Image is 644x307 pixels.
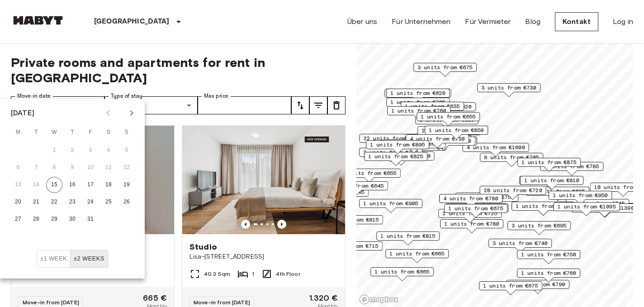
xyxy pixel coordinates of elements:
span: Monday [10,123,26,142]
span: Private rooms and apartments for rent in [GEOGRAPHIC_DATA] [11,55,346,85]
button: 27 [10,211,26,227]
span: 3 units from €675 [417,63,473,71]
span: 4th Floor [276,270,300,278]
span: Lisa-[STREET_ADDRESS] [189,252,338,261]
div: Map marker [507,221,571,235]
div: Map marker [337,169,401,183]
button: 22 [46,194,62,210]
a: Mapbox logo [359,294,399,305]
button: 29 [46,211,62,227]
div: Map marker [549,191,612,205]
span: 1 units from €620 [390,89,445,97]
span: Friday [82,123,99,142]
span: 1 units from €685 [516,202,571,210]
button: tune [309,96,327,114]
div: Map marker [370,267,434,281]
a: Über uns [347,16,377,27]
div: Map marker [480,186,546,200]
span: 3 units from €740 [492,239,548,247]
button: tune [327,96,346,114]
div: Map marker [368,151,435,165]
div: Map marker [325,181,388,195]
span: 1 units from €1095 [558,203,616,211]
span: Studio [189,241,217,252]
span: 1 units from €760 [391,107,446,115]
span: 665 € [143,294,167,302]
div: Map marker [386,98,450,112]
span: Saturday [100,123,117,142]
div: Map marker [438,209,502,223]
div: Map marker [382,139,445,153]
div: Map marker [376,231,440,246]
button: Previous image [277,220,286,229]
div: Map marker [405,135,472,149]
div: Map marker [439,194,502,208]
span: 3 units from €730 [481,84,536,92]
span: 4 units from €1600 [467,143,525,151]
div: Map marker [444,204,507,218]
div: Map marker [517,158,581,172]
span: 2 units from €725 [442,209,497,217]
button: ±1 week [37,250,71,268]
div: Map marker [413,63,477,77]
div: Map marker [385,249,449,263]
div: Map marker [359,148,422,162]
p: [GEOGRAPHIC_DATA] [94,16,170,27]
div: Map marker [417,126,481,140]
div: Map marker [415,115,478,129]
div: Map marker [401,102,464,116]
div: Map marker [463,143,529,157]
a: Log in [613,16,633,27]
span: 1 units from €655 [421,113,476,121]
div: Map marker [411,137,477,151]
a: Kontakt [555,12,598,31]
span: 22 units from €665 [364,134,422,142]
div: Map marker [554,202,620,216]
span: Wednesday [46,123,62,142]
a: Blog [525,16,540,27]
span: 8 units from €705 [484,153,539,161]
div: Map marker [479,281,542,295]
button: Next month [124,105,139,121]
div: Map marker [517,250,580,264]
span: Sunday [118,123,135,142]
span: Move-in from [DATE] [194,299,250,306]
button: 18 [100,177,117,193]
button: 15 [46,177,62,193]
span: 1 units from €675 [483,282,538,290]
span: 1 units from €875 [521,158,577,166]
button: 20 [10,194,26,210]
div: Map marker [359,199,422,213]
div: [DATE] [11,108,34,118]
span: Thursday [64,123,80,142]
button: 31 [82,211,99,227]
span: 1 units from €815 [380,232,436,240]
span: 1 units from €675 [448,204,503,213]
img: Marketing picture of unit DE-01-491-404-001 [182,126,345,234]
span: 1 units from €815 [324,216,379,224]
span: 1 units from €620 [417,103,472,111]
div: Map marker [517,269,580,283]
span: 2 units from €730 [421,127,477,135]
span: 1 units from €895 [370,141,425,149]
span: 3 units from €755 [459,193,514,201]
span: 1 units from €1200 [372,152,431,160]
span: 1 units from €905 [363,199,418,208]
button: Previous image [241,220,250,229]
div: Map marker [360,134,426,148]
label: Move-in date [17,92,51,100]
a: Für Unternehmen [392,16,450,27]
span: 3 units from €790 [363,148,418,156]
div: Map marker [480,153,543,167]
div: Map marker [440,219,503,233]
button: 16 [64,177,80,193]
span: 1 units from €950 [553,191,608,199]
span: 1 units from €645 [329,182,384,190]
span: 1 units from €810 [524,176,579,184]
span: Move-in from [DATE] [23,299,79,306]
div: Map marker [406,134,469,148]
span: 1 units from €715 [323,242,379,250]
button: tune [291,96,309,114]
span: 1 units from €750 [521,250,576,259]
div: Map marker [385,89,451,103]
